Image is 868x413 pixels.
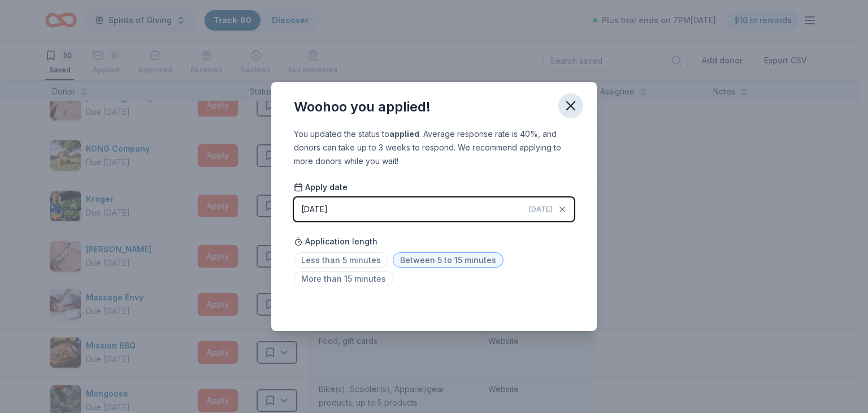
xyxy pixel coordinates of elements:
span: Less than 5 minutes [294,252,388,268]
span: More than 15 minutes [294,271,393,286]
span: [DATE] [529,205,552,214]
span: Apply date [294,182,348,193]
b: applied [389,129,419,139]
button: [DATE][DATE] [294,197,574,221]
span: Application length [294,235,377,248]
span: Between 5 to 15 minutes [393,252,504,268]
div: [DATE] [301,203,328,216]
div: Woohoo you applied! [294,98,431,116]
div: You updated the status to . Average response rate is 40%, and donors can take up to 3 weeks to re... [294,127,574,168]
